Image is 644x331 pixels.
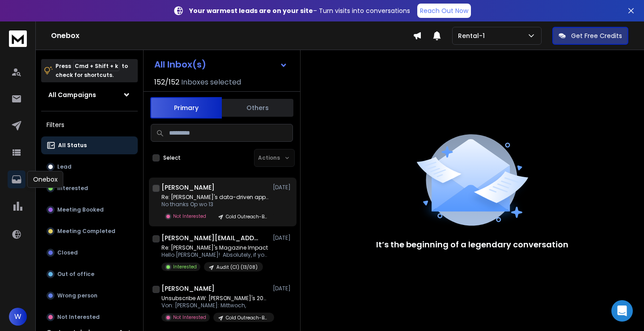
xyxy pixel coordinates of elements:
[147,55,295,73] button: All Inbox(s)
[226,314,269,321] p: Cold Outreach-B6 (12/08)
[161,284,215,293] h1: [PERSON_NAME]
[41,287,138,305] button: Wrong person
[611,300,633,322] div: Open Intercom Messenger
[57,271,94,278] p: Out of office
[226,213,269,220] p: Cold Outreach-B6 (12/08)
[9,308,27,326] button: W
[161,302,269,309] p: Von: [PERSON_NAME]: Mittwoch,
[41,244,138,262] button: Closed
[189,6,313,15] strong: Your warmest leads are on your site
[189,6,410,15] p: – Turn visits into conversations
[41,179,138,197] button: Interested
[57,185,88,192] p: Interested
[57,249,78,256] p: Closed
[216,264,258,271] p: Audit (C1) (13/08)
[161,233,260,242] h1: [PERSON_NAME][EMAIL_ADDRESS][DOMAIN_NAME]
[41,119,138,131] h3: Filters
[154,77,179,88] span: 152 / 152
[9,30,27,47] img: logo
[41,158,138,176] button: Lead
[163,154,181,161] label: Select
[58,142,87,149] p: All Status
[41,136,138,154] button: All Status
[57,292,97,299] p: Wrong person
[458,31,488,40] p: Rental-1
[161,194,269,201] p: Re: [PERSON_NAME]'s data-driven approach
[173,263,197,270] p: Interested
[41,222,138,240] button: Meeting Completed
[273,184,293,191] p: [DATE]
[161,183,215,192] h1: [PERSON_NAME]
[150,97,222,119] button: Primary
[571,31,622,40] p: Get Free Credits
[273,234,293,242] p: [DATE]
[51,30,413,41] h1: Onebox
[57,163,72,170] p: Lead
[55,62,128,80] p: Press to check for shortcuts.
[154,60,206,69] h1: All Inbox(s)
[48,90,96,99] h1: All Campaigns
[222,98,293,118] button: Others
[552,27,628,45] button: Get Free Credits
[161,251,269,259] p: Hello [PERSON_NAME]! Absolutely, if you want
[41,308,138,326] button: Not Interested
[27,171,64,188] div: Onebox
[181,77,241,88] h3: Inboxes selected
[173,314,206,321] p: Not Interested
[57,314,100,321] p: Not Interested
[161,201,269,208] p: No thanks Op wo 13
[41,86,138,104] button: All Campaigns
[161,244,269,251] p: Re: [PERSON_NAME]'s Magazine Impact
[376,238,568,251] p: It’s the beginning of a legendary conversation
[417,4,471,18] a: Reach Out Now
[41,265,138,283] button: Out of office
[73,61,119,71] span: Cmd + Shift + k
[57,206,104,213] p: Meeting Booked
[161,295,269,302] p: Unsubscribe AW: [PERSON_NAME]'s 20-year expertise
[173,213,206,220] p: Not Interested
[41,201,138,219] button: Meeting Booked
[420,6,468,15] p: Reach Out Now
[273,285,293,292] p: [DATE]
[57,228,115,235] p: Meeting Completed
